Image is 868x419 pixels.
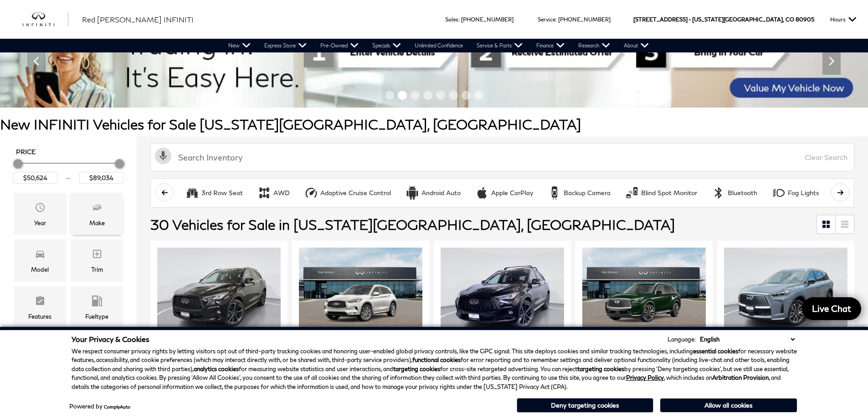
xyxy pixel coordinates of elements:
a: Privacy Policy [626,374,664,381]
div: Features [28,311,51,321]
button: BluetoothBluetooth [707,183,762,202]
strong: targeting cookies [577,365,624,372]
nav: Main Navigation [221,39,656,52]
a: Specials [365,39,408,52]
a: infiniti [23,12,68,27]
div: Adaptive Cruise Control [320,189,391,197]
button: scroll right [831,183,849,202]
span: : [555,16,557,23]
div: Year [34,218,46,228]
p: We respect consumer privacy rights by letting visitors opt out of third-party tracking cookies an... [72,347,797,392]
button: Blind Spot MonitorBlind Spot Monitor [620,183,702,202]
span: Model [35,246,46,264]
img: 2026 INFINITI QX60 LUXE AWD [724,248,847,340]
div: Price [13,156,123,184]
strong: analytics cookies [194,365,239,372]
a: About [617,39,656,52]
a: [PHONE_NUMBER] [461,16,514,23]
span: Make [92,200,103,218]
span: Fueltype [92,293,103,311]
div: FeaturesFeatures [14,286,66,328]
div: Model [31,264,49,274]
div: ModelModel [14,239,66,281]
a: Research [571,39,617,52]
div: Bluetooth [728,189,757,197]
strong: essential cookies [693,347,738,355]
img: 2025 INFINITI QX50 SPORT AWD [441,248,564,340]
div: YearYear [14,193,66,235]
button: Fog LightsFog Lights [767,183,824,202]
a: Live Chat [802,297,861,320]
span: Service [538,16,555,23]
span: Live Chat [807,303,856,314]
div: Make [89,218,105,228]
span: Go to slide 1 [385,91,394,100]
div: Adaptive Cruise Control [304,186,318,200]
div: Blind Spot Monitor [625,186,639,200]
span: Red [PERSON_NAME] INFINITI [82,15,194,24]
input: Search Inventory [150,143,854,171]
div: Bluetooth [712,186,725,200]
span: Sales [445,16,458,23]
a: Service & Parts [470,39,529,52]
input: Minimum [13,172,57,184]
strong: functional cookies [412,356,461,363]
button: Android AutoAndroid Auto [401,183,466,202]
img: 2025 INFINITI QX50 SPORT AWD [157,248,281,340]
span: Go to slide 7 [462,91,471,100]
h5: Price [16,148,121,156]
div: AWD [257,186,271,200]
span: Go to slide 3 [411,91,420,100]
div: Powered by [69,403,130,409]
button: Adaptive Cruise ControlAdaptive Cruise Control [299,183,396,202]
span: Go to slide 4 [423,91,432,100]
span: Go to slide 6 [449,91,458,100]
button: Allow all cookies [660,398,797,412]
div: Next [822,47,841,75]
span: Features [35,293,46,311]
button: scroll left [155,183,174,202]
a: New [221,39,257,52]
strong: targeting cookies [393,365,440,372]
div: MakeMake [71,193,123,235]
a: Finance [529,39,571,52]
div: Previous [27,47,46,75]
img: 2026 INFINITI QX60 LUXE AWD [582,248,706,340]
div: Fog Lights [788,189,819,197]
svg: Click to toggle on voice search [155,148,171,164]
div: Apple CarPlay [475,186,489,200]
button: 3rd Row Seat3rd Row Seat [180,183,248,202]
div: 3rd Row Seat [185,186,199,200]
a: Express Store [257,39,313,52]
div: Android Auto [421,189,461,197]
div: Maximum Price [115,159,124,168]
a: [STREET_ADDRESS] • [US_STATE][GEOGRAPHIC_DATA], CO 80905 [633,16,814,23]
div: Minimum Price [13,159,22,168]
div: Fueltype [85,311,108,321]
a: [PHONE_NUMBER] [558,16,611,23]
button: Deny targeting cookies [517,398,653,413]
button: Apple CarPlayApple CarPlay [470,183,538,202]
a: ComplyAuto [104,404,130,409]
div: Trim [91,264,103,274]
div: 3rd Row Seat [201,189,243,197]
div: Language: [668,336,696,342]
strong: Arbitration Provision [712,374,769,381]
div: Apple CarPlay [491,189,533,197]
img: 2025 INFINITI QX50 LUXE AWD [299,248,422,340]
div: TrimTrim [71,239,123,281]
div: AWD [273,189,290,197]
a: Pre-Owned [313,39,365,52]
a: Unlimited Confidence [408,39,470,52]
img: INFINITI [23,12,68,27]
span: 30 Vehicles for Sale in [US_STATE][GEOGRAPHIC_DATA], [GEOGRAPHIC_DATA] [150,216,675,233]
span: Trim [92,246,103,264]
div: Fog Lights [772,186,786,200]
span: Go to slide 2 [398,91,407,100]
span: Your Privacy & Cookies [72,335,149,343]
div: Backup Camera [564,189,611,197]
div: Android Auto [406,186,419,200]
div: FueltypeFueltype [71,286,123,328]
div: Backup Camera [548,186,561,200]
